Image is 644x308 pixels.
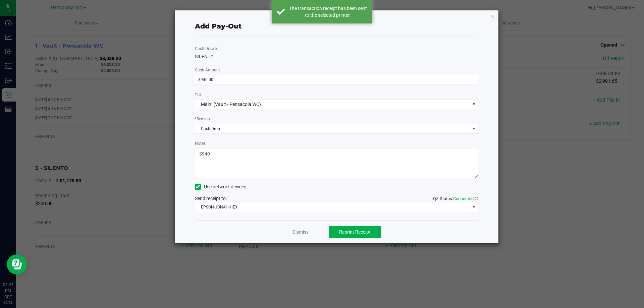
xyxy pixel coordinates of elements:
button: Reprint Receipt [329,226,381,238]
label: Notes [195,140,206,146]
div: The transaction receipt has been sent to the selected printer. [288,5,367,18]
div: Add Pay-Out [195,21,241,31]
iframe: Resource center [7,254,27,274]
span: Cash Amount [195,68,220,72]
span: Cash Drop [195,124,470,133]
label: To [195,91,201,98]
span: Send receipt to: [195,196,227,201]
span: (Vault - Pensacola WC) [213,102,261,107]
span: QZ Status: [433,196,478,201]
span: Reprint Receipt [339,229,371,235]
label: Use network devices [195,183,246,190]
span: EPSON-JONAH-HEX [195,202,470,212]
label: Cash Drawer [195,46,218,52]
label: Reason [195,116,210,122]
span: Connected [453,196,474,201]
a: Dismiss [292,229,309,236]
span: Main [201,102,211,107]
div: SILENTO [195,53,479,60]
